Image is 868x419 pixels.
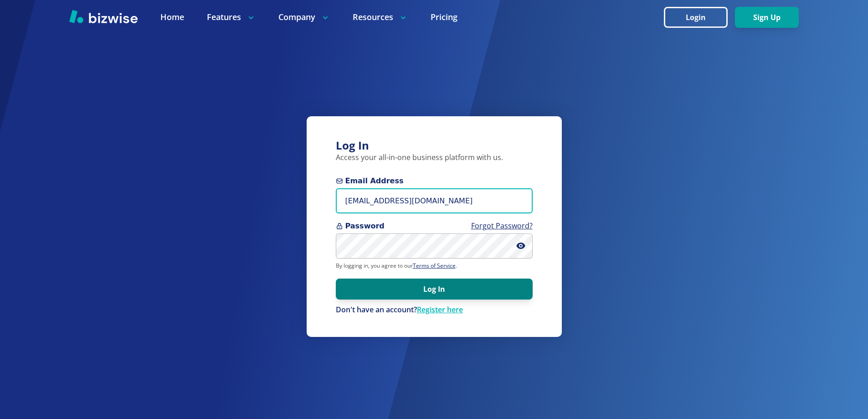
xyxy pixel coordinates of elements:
[353,11,408,23] p: Resources
[336,138,533,153] h3: Log In
[413,262,456,269] a: Terms of Service
[336,176,533,186] span: Email Address
[735,13,799,22] a: Sign Up
[336,279,533,300] button: Log In
[336,305,533,315] div: Don't have an account?Register here
[336,221,533,232] span: Password
[336,188,533,213] input: you@example.com
[471,221,533,231] a: Forgot Password?
[278,11,330,23] p: Company
[431,11,457,23] a: Pricing
[69,10,138,23] img: Bizwise Logo
[417,305,463,315] a: Register here
[207,11,256,23] p: Features
[336,305,533,315] p: Don't have an account?
[664,7,728,28] button: Login
[336,262,533,269] p: By logging in, you agree to our .
[160,11,184,23] a: Home
[336,153,533,163] p: Access your all-in-one business platform with us.
[664,13,735,22] a: Login
[735,7,799,28] button: Sign Up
